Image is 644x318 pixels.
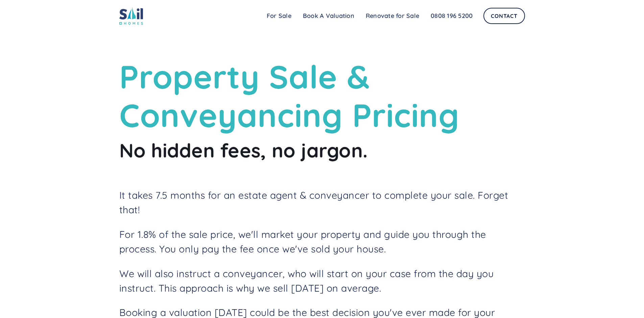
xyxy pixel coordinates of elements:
[119,7,143,25] img: sail home logo colored
[119,266,525,295] p: We will also instruct a conveyancer, who will start on your case from the day you instruct. This ...
[119,188,525,217] p: It takes 7.5 months for an estate agent & conveyancer to complete your sale. Forget that!
[297,9,360,23] a: Book A Valuation
[483,8,525,24] a: Contact
[425,9,478,23] a: 0808 196 5200
[119,138,525,162] h2: No hidden fees, no jargon.
[261,9,297,23] a: For Sale
[119,227,525,256] p: For 1.8% of the sale price, we'll market your property and guide you through the process. You onl...
[119,57,525,135] h1: Property Sale & Conveyancing Pricing
[360,9,425,23] a: Renovate for Sale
